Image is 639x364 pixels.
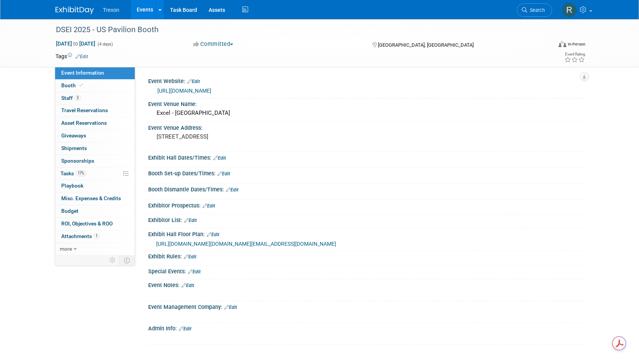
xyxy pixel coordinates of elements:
a: Misc. Expenses & Credits [55,193,135,205]
span: 17% [76,170,86,176]
div: Event Notes: [148,279,584,289]
a: Shipments [55,142,135,155]
span: Asset Reservations [61,120,107,126]
span: Playbook [61,183,83,189]
div: Booth Set-up Dates/Times: [148,168,584,178]
span: ROI, Objectives & ROO [61,220,113,227]
a: Edit [187,79,200,84]
div: Event Website: [148,75,584,85]
span: 3 [75,95,80,101]
div: Exhibitor Prospectus: [148,200,584,210]
div: Exhibitor List: [148,214,584,224]
a: Playbook [55,180,135,192]
span: to [72,41,79,47]
a: Edit [179,326,191,331]
div: Special Events: [148,266,584,276]
pre: [STREET_ADDRESS] [157,133,321,140]
td: Toggle Event Tabs [119,255,135,265]
a: Search [517,3,552,17]
span: 1 [94,233,100,239]
span: Shipments [61,145,87,151]
a: Budget [55,205,135,217]
a: Edit [184,218,197,223]
a: Edit [184,254,196,260]
img: Ryan Flores [562,3,577,17]
div: Event Rating [564,52,585,56]
a: Edit [181,283,194,288]
div: Excel - [GEOGRAPHIC_DATA] [154,107,578,119]
a: Edit [224,305,237,310]
span: Budget [61,208,78,214]
a: Sponsorships [55,155,135,167]
div: DSEI 2025 - US Pavilion Booth [53,23,541,37]
span: Giveaways [61,132,86,139]
span: Tasks [60,170,86,176]
a: Giveaways [55,130,135,142]
a: Edit [213,155,226,161]
div: Booth Dismantle Dates/Times: [148,184,584,194]
a: Travel Reservations [55,104,135,117]
button: Committed [191,40,236,48]
a: Edit [188,269,201,274]
a: Attachments1 [55,230,135,243]
img: Format-Inperson.png [559,41,566,47]
span: Booth [61,82,85,88]
img: ExhibitDay [56,7,94,14]
div: Event Venue Address: [148,122,584,132]
td: Personalize Event Tab Strip [106,255,119,265]
span: [DATE] [DATE] [56,40,96,47]
a: Edit [75,54,88,59]
a: Event Information [55,67,135,79]
div: Event Venue Name: [148,98,584,108]
a: more [55,243,135,255]
span: Attachments [61,233,100,239]
span: Search [527,7,545,13]
span: (4 days) [97,42,113,47]
span: [GEOGRAPHIC_DATA], [GEOGRAPHIC_DATA] [378,42,474,48]
a: Edit [217,171,230,176]
span: Misc. Expenses & Credits [61,195,121,201]
td: Tags [56,52,88,60]
a: Edit [207,232,219,237]
div: In-Person [567,41,585,47]
a: Asset Reservations [55,117,135,129]
span: Trexon [103,7,119,13]
a: ROI, Objectives & ROO [55,218,135,230]
span: Staff [61,95,80,101]
span: more [60,246,72,252]
span: Travel Reservations [61,107,108,113]
div: Exhibit Hall Dates/Times: [148,152,584,162]
span: Sponsorships [61,158,94,164]
a: Tasks17% [55,168,135,180]
a: [URL][DOMAIN_NAME] [157,88,211,94]
div: Event Management Company: [148,301,584,311]
a: Booth [55,80,135,92]
span: Event Information [61,70,104,76]
div: Exhibit Hall Floor Plan: [148,229,584,238]
div: Admin Info: [148,323,584,333]
i: Booth reservation complete [79,83,83,87]
a: Staff3 [55,92,135,104]
a: Edit [226,187,239,193]
a: [URL][DOMAIN_NAME][DOMAIN_NAME][EMAIL_ADDRESS][DOMAIN_NAME] [156,241,336,247]
div: Exhibit Rules: [148,251,584,261]
a: Edit [203,203,215,209]
div: Event Format [507,40,586,51]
